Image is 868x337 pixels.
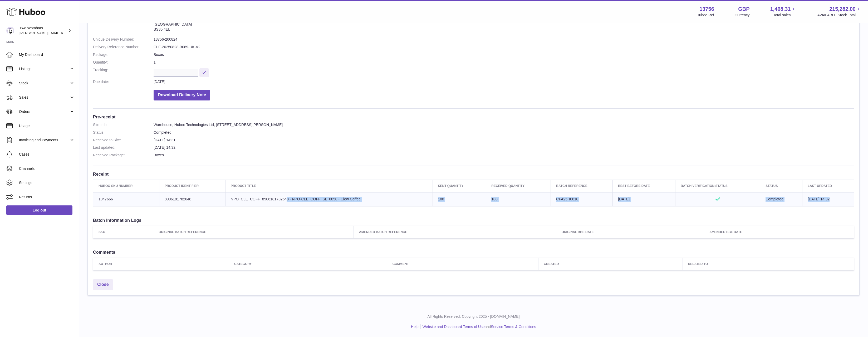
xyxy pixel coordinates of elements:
[154,122,854,127] dd: Warehouse, Huboo Technologies Ltd, [STREET_ADDRESS][PERSON_NAME]
[154,90,210,100] button: Download Delivery Note
[154,130,854,135] dd: Completed
[154,37,854,42] dd: 13756-200824
[225,192,433,206] td: NPO_CLE_COFF_8906181782648 - NPO-CLE_COFF_SL_0050 - Clew Coffee
[551,192,613,206] td: CFA25H0610
[93,217,854,223] h3: Batch Information Logs
[154,52,854,57] dd: Boxes
[354,226,556,238] th: Amended Batch Reference
[411,325,419,329] a: Help
[421,324,536,329] li: and
[817,13,862,18] span: AVAILABLE Stock Total
[159,180,225,192] th: Product Identifier
[93,114,854,120] h3: Pre-receipt
[93,45,154,50] dt: Delivery Reference Number:
[93,258,229,270] th: Author
[93,52,154,57] dt: Package:
[93,171,854,177] h3: Receipt
[699,6,714,13] strong: 13756
[683,258,854,270] th: Related to
[154,45,854,50] dd: CLE-20250828-B089-UK-V2
[19,52,75,57] span: My Dashboard
[93,68,154,77] dt: Tracking:
[613,192,675,206] td: [DATE]
[817,6,862,18] a: 215,282.00 AVAILABLE Stock Total
[19,81,69,86] span: Stock
[19,66,69,71] span: Listings
[93,122,154,127] dt: Site Info:
[760,192,802,206] td: Completed
[93,37,154,42] dt: Unique Delivery Number:
[19,26,67,36] div: Two Wombats
[93,79,154,84] dt: Due date:
[387,258,538,270] th: Comment
[83,314,864,319] p: All Rights Reserved. Copyright 2025 - [DOMAIN_NAME]
[433,192,486,206] td: 100
[19,195,75,200] span: Returns
[93,130,154,135] dt: Status:
[802,180,854,192] th: Last updated
[93,145,154,150] dt: Last updated:
[551,180,613,192] th: Batch Reference
[433,180,486,192] th: Sent Quantity
[93,180,159,192] th: Huboo SKU Number
[19,166,75,171] span: Channels
[704,226,854,238] th: Amended BBE Date
[19,180,75,185] span: Settings
[19,123,75,128] span: Usage
[423,325,485,329] a: Website and Dashboard Terms of Use
[556,226,704,238] th: Original BBE Date
[770,6,797,18] a: 1,468.31 Total sales
[154,145,854,150] dd: [DATE] 14:32
[738,6,749,13] strong: GBP
[773,13,797,18] span: Total sales
[829,6,856,13] span: 215,282.00
[486,180,551,192] th: Received Quantity
[19,31,106,35] span: [PERSON_NAME][EMAIL_ADDRESS][DOMAIN_NAME]
[491,325,536,329] a: Service Terms & Conditions
[93,153,154,158] dt: Received Package:
[93,226,153,238] th: SKU
[675,180,760,192] th: Batch Verification Status
[154,138,854,143] dd: [DATE] 14:31
[486,192,551,206] td: 100
[229,258,387,270] th: Category
[225,180,433,192] th: Product title
[93,192,159,206] td: 1047666
[19,152,75,157] span: Cases
[159,192,225,206] td: 8906181782648
[802,192,854,206] td: [DATE] 14:32
[153,226,354,238] th: Original Batch Reference
[6,205,72,215] a: Log out
[735,13,750,18] div: Currency
[154,60,854,65] dd: 1
[19,95,69,100] span: Sales
[93,279,113,290] a: Close
[154,79,854,84] dd: [DATE]
[697,13,714,18] div: Huboo Ref
[538,258,683,270] th: Created
[93,249,854,255] h3: Comments
[6,27,14,35] img: alan@twowombats.com
[613,180,675,192] th: Best Before Date
[19,109,69,114] span: Orders
[770,6,791,13] span: 1,468.31
[760,180,802,192] th: Status
[154,153,854,158] dd: Boxes
[93,60,154,65] dt: Quantity:
[19,138,69,143] span: Invoicing and Payments
[93,138,154,143] dt: Received to Site:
